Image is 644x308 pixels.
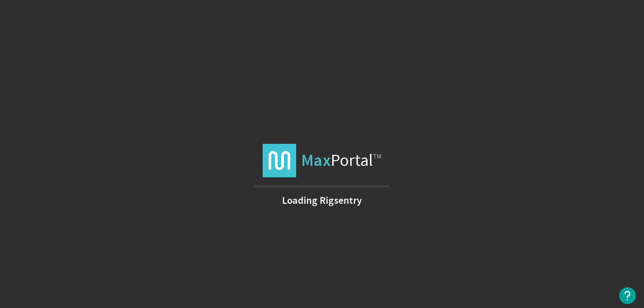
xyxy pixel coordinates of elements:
[282,197,362,204] strong: Loading Rigsentry
[301,144,381,177] span: Portal
[263,144,296,177] img: logo
[619,287,636,304] button: Open Resource Center
[301,149,331,171] strong: Max
[373,152,381,161] span: TM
